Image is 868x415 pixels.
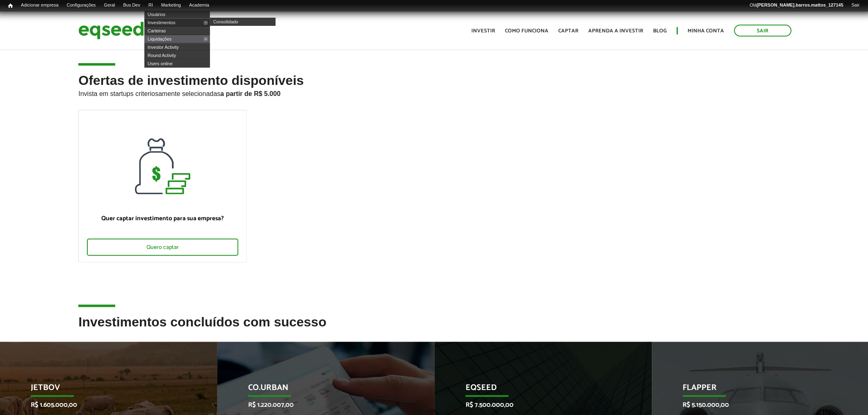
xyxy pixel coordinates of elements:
[559,28,579,34] a: Captar
[17,2,63,9] a: Adicionar empresa
[87,239,238,256] div: Quero captar
[8,3,13,9] span: Início
[847,2,864,9] a: Sair
[688,28,724,34] a: Minha conta
[31,401,174,409] p: R$ 1.605.000,00
[78,20,144,41] img: EqSeed
[78,315,789,342] h2: Investimentos concluídos com sucesso
[472,28,496,34] a: Investir
[144,2,157,9] a: RI
[757,2,843,7] strong: [PERSON_NAME].barros.mattos_127145
[100,2,119,9] a: Geral
[248,401,392,409] p: R$ 1.220.007,00
[505,28,549,34] a: Como funciona
[119,2,144,9] a: Bus Dev
[466,401,609,409] p: R$ 7.500.000,00
[220,90,281,97] strong: a partir de R$ 5.000
[78,73,789,110] h2: Ofertas de investimento disponíveis
[589,28,644,34] a: Aprenda a investir
[653,28,667,34] a: Blog
[185,2,213,9] a: Academia
[683,383,827,397] p: Flapper
[78,88,789,98] p: Invista em startups criteriosamente selecionadas
[248,383,392,397] p: Co.Urban
[78,110,247,262] a: Quer captar investimento para sua empresa? Quero captar
[144,10,210,18] a: Usuários
[4,2,17,10] a: Início
[466,383,609,397] p: EqSeed
[87,215,238,222] p: Quer captar investimento para sua empresa?
[31,383,174,397] p: JetBov
[63,2,100,9] a: Configurações
[734,25,792,36] a: Sair
[746,2,847,9] a: Olá[PERSON_NAME].barros.mattos_127145
[683,401,827,409] p: R$ 5.150.000,00
[157,2,185,9] a: Marketing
